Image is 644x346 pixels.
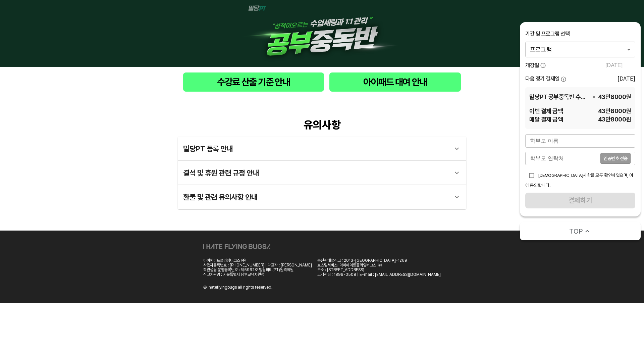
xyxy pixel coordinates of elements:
div: 환불 및 관련 유의사항 안내 [183,189,449,205]
span: 43만8000 원 [563,115,631,123]
span: [DEMOGRAPHIC_DATA]사항을 모두 확인하였으며, 이에 동의합니다. [525,172,633,188]
button: TOP [520,222,641,240]
img: 1 [241,5,402,62]
div: 주소 : [STREET_ADDRESS] [317,267,441,272]
span: 다음 정기 결제일 [525,75,559,83]
span: 43만8000 원 [598,93,631,101]
div: 프로그램 [525,42,635,57]
button: 아이패드 대여 안내 [329,72,461,92]
div: 밀당PT 등록 안내 [183,141,449,157]
div: [DATE] [618,76,635,82]
span: 수강료 산출 기준 안내 [189,75,319,89]
span: 아이패드 대여 안내 [335,75,455,89]
span: 이번 결제 금액 [529,107,563,115]
span: 매달 결제 금액 [529,115,563,123]
div: 호스팅서비스: 아이헤이트플라잉버그스 ㈜ [317,263,441,267]
button: 수강료 산출 기준 안내 [183,72,324,92]
div: 결석 및 휴원 관련 규정 안내 [183,165,449,181]
div: 아이헤이트플라잉버그스 ㈜ [203,258,312,263]
span: TOP [569,227,583,236]
div: 통신판매업신고 : 2013-[GEOGRAPHIC_DATA]-1269 [317,258,441,263]
input: 학부모 이름을 입력해주세요 [525,134,635,148]
span: 43만8000 원 [563,107,631,115]
div: 기간 및 프로그램 선택 [525,30,635,38]
input: 학부모 연락처를 입력해주세요 [525,152,600,165]
div: 결석 및 휴원 관련 규정 안내 [178,161,466,185]
div: 사업자등록번호 : [PHONE_NUMBER] | 대표자 : [PERSON_NAME] [203,263,312,267]
div: 유의사항 [178,118,466,131]
span: 밀당PT 공부중독반 수학 중등_9시간 [529,93,590,101]
div: Ⓒ ihateflyingbugs all rights reserved. [203,285,272,290]
div: 학원설립 운영등록번호 : 제5962호 밀당피티(PT)원격학원 [203,267,312,272]
img: ihateflyingbugs [203,244,270,249]
div: 환불 및 관련 유의사항 안내 [178,185,466,209]
div: 고객센터 : 1899-0508 | E-mail : [EMAIL_ADDRESS][DOMAIN_NAME] [317,272,441,277]
div: 신고기관명 : 서울특별시 남부교육지원청 [203,272,312,277]
div: 밀당PT 등록 안내 [178,137,466,161]
span: 개강일 [525,62,539,69]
